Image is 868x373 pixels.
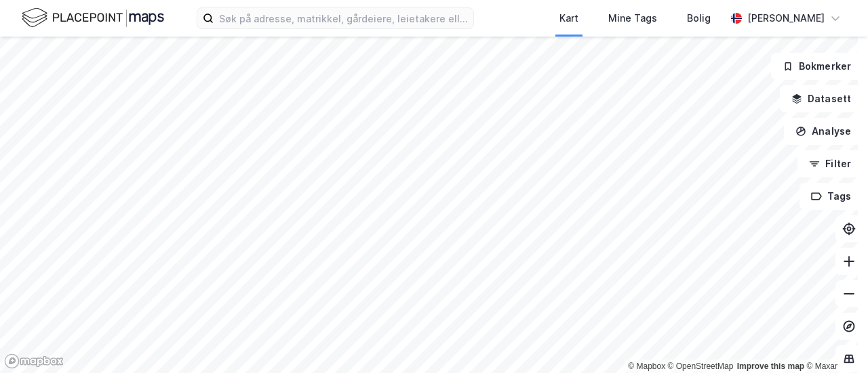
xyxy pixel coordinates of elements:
[784,118,863,145] button: Analyse
[800,308,868,373] iframe: Chat Widget
[771,53,863,80] button: Bokmerker
[668,361,734,371] a: OpenStreetMap
[737,361,804,371] a: Improve this map
[22,6,164,30] img: logo.f888ab2527a4732fd821a326f86c7f29.svg
[800,308,868,373] div: Kontrollprogram for chat
[747,10,825,26] div: [PERSON_NAME]
[687,10,711,26] div: Bolig
[628,361,665,371] a: Mapbox
[559,10,578,26] div: Kart
[780,85,863,112] button: Datasett
[800,183,863,210] button: Tags
[608,10,657,26] div: Mine Tags
[797,150,863,177] button: Filter
[214,8,473,28] input: Søk på adresse, matrikkel, gårdeiere, leietakere eller personer
[4,353,64,369] a: Mapbox homepage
